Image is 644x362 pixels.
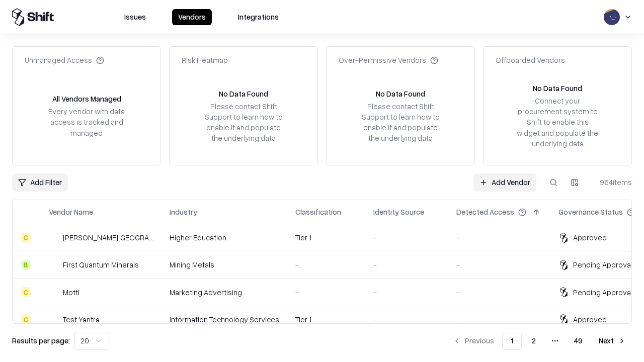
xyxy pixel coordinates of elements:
[295,287,357,298] div: -
[295,207,341,217] div: Classification
[533,83,582,94] div: No Data Found
[63,314,100,325] div: Test Yantra
[52,94,121,104] div: All Vendors Managed
[182,55,228,65] div: Risk Heatmap
[49,260,59,270] img: First Quantum Minerals
[12,335,70,346] p: Results per page:
[566,332,591,350] button: 49
[456,232,542,243] div: -
[118,9,152,25] button: Issues
[373,314,440,325] div: -
[592,177,632,188] div: 964 items
[573,259,632,270] div: Pending Approval
[63,232,153,243] div: [PERSON_NAME][GEOGRAPHIC_DATA]
[359,101,442,144] div: Please contact Shift Support to learn how to enable it and populate the underlying data
[502,332,522,350] button: 1
[573,232,607,243] div: Approved
[456,259,542,270] div: -
[202,101,285,144] div: Please contact Shift Support to learn how to enable it and populate the underlying data
[524,332,544,350] button: 2
[373,259,440,270] div: -
[21,260,31,270] div: B
[170,287,279,298] div: Marketing Advertising
[170,232,279,243] div: Higher Education
[295,232,357,243] div: Tier 1
[473,173,536,192] a: Add Vendor
[295,314,357,325] div: Tier 1
[63,259,139,270] div: First Quantum Minerals
[496,55,565,65] div: Offboarded Vendors
[373,287,440,298] div: -
[170,207,197,217] div: Industry
[447,332,632,350] nav: pagination
[373,232,440,243] div: -
[456,287,542,298] div: -
[25,55,104,65] div: Unmanaged Access
[49,207,93,217] div: Vendor Name
[49,314,59,324] img: Test Yantra
[63,287,79,298] div: Motti
[295,259,357,270] div: -
[558,207,623,217] div: Governance Status
[573,287,632,298] div: Pending Approval
[49,287,59,297] img: Motti
[12,173,68,192] button: Add Filter
[593,332,632,350] button: Next
[232,9,285,25] button: Integrations
[456,207,514,217] div: Detected Access
[573,314,607,325] div: Approved
[21,314,31,324] div: C
[49,233,59,243] img: Reichman University
[21,233,31,243] div: C
[376,88,425,99] div: No Data Found
[219,88,268,99] div: No Data Found
[170,259,279,270] div: Mining Metals
[170,314,279,325] div: Information Technology Services
[339,55,438,65] div: Over-Permissive Vendors
[516,96,599,149] div: Connect your procurement system to Shift to enable this widget and populate the underlying data
[21,287,31,297] div: C
[45,106,128,138] div: Every vendor with data access is tracked and managed
[456,314,542,325] div: -
[373,207,424,217] div: Identity Source
[172,9,212,25] button: Vendors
